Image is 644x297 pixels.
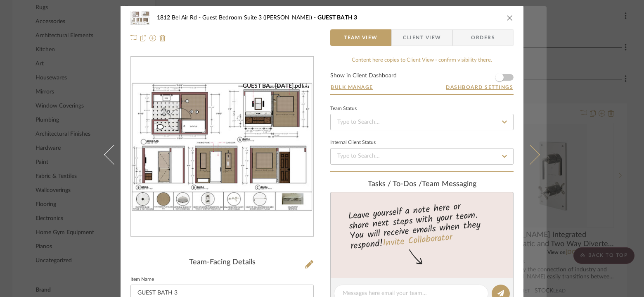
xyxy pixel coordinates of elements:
a: Invite Collaborator [382,230,453,251]
span: Team View [344,29,378,46]
span: Orders [462,29,504,46]
span: Client View [403,29,441,46]
img: Remove from project [159,35,166,41]
span: Tasks / To-Dos / [368,180,422,188]
div: team Messaging [330,180,514,189]
button: close [506,14,514,22]
label: Item Name [130,278,154,282]
div: 0 [131,82,313,211]
div: GUEST BA... [DATE].pdf [243,82,309,90]
input: Type to Search… [330,114,514,130]
button: Dashboard Settings [445,84,514,91]
span: GUEST BATH 3 [317,15,357,21]
div: Team Status [330,107,357,111]
input: Type to Search… [330,148,514,165]
img: 8f0bef76-e038-43ce-9c7e-ab26acb61ad8_48x40.jpg [130,10,150,26]
span: Guest Bedroom Suite 3 ([PERSON_NAME]) [202,15,317,21]
div: Team-Facing Details [130,258,314,267]
div: Leave yourself a note here or share next steps with your team. You will receive emails when they ... [329,198,515,253]
button: Bulk Manage [330,84,374,91]
span: 1812 Bel Air Rd [157,15,202,21]
img: 8f0bef76-e038-43ce-9c7e-ab26acb61ad8_436x436.jpg [131,82,313,211]
div: Internal Client Status [330,141,376,145]
div: Content here copies to Client View - confirm visibility there. [330,56,514,65]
